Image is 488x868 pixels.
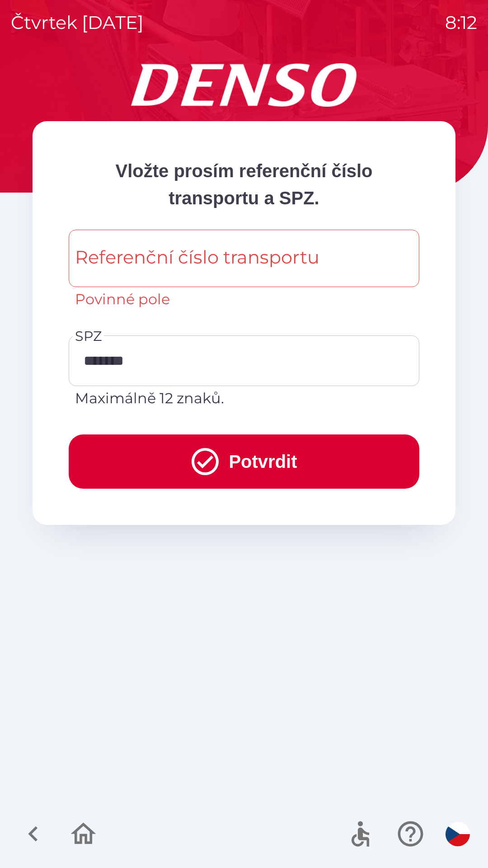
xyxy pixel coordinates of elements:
[75,326,102,346] label: SPZ
[33,63,455,107] img: Logo
[445,9,477,36] p: 8:12
[69,434,419,489] button: Potvrdit
[446,822,470,846] img: cs flag
[75,288,413,310] p: Povinné pole
[69,157,419,212] p: Vložte prosím referenční číslo transportu a SPZ.
[75,387,413,409] p: Maximálně 12 znaků.
[11,9,144,36] p: čtvrtek [DATE]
